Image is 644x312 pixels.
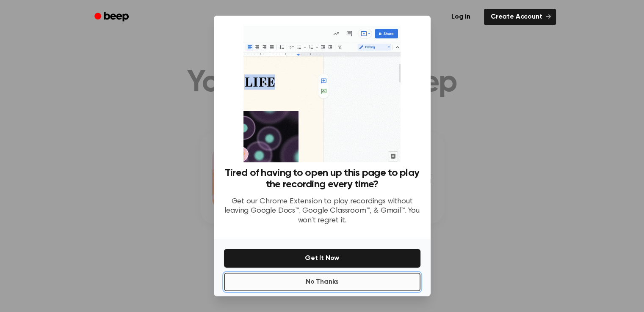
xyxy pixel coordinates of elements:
[484,9,556,25] a: Create Account
[88,9,136,25] a: Beep
[224,167,420,190] h3: Tired of having to open up this page to play the recording every time?
[224,197,420,226] p: Get our Chrome Extension to play recordings without leaving Google Docs™, Google Classroom™, & Gm...
[443,7,479,27] a: Log in
[224,273,420,291] button: No Thanks
[224,249,420,268] button: Get It Now
[243,26,401,162] img: Beep extension in action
